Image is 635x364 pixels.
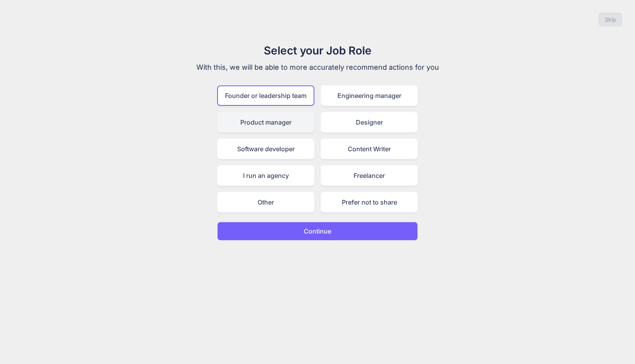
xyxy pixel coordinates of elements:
[217,85,314,106] div: Founder or leadership team
[217,139,314,159] div: Software developer
[321,112,418,132] div: Designer
[186,62,449,73] p: With this, we will be able to more accurately recommend actions for you
[321,85,418,106] div: Engineering manager
[217,192,314,212] div: Other
[321,165,418,186] div: Freelancer
[217,222,418,241] button: Continue
[304,226,331,236] p: Continue
[321,139,418,159] div: Content Writer
[321,192,418,212] div: Prefer not to share
[217,165,314,186] div: I run an agency
[599,13,622,27] button: Skip
[217,112,314,132] div: Product manager
[186,42,449,59] h1: Select your Job Role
